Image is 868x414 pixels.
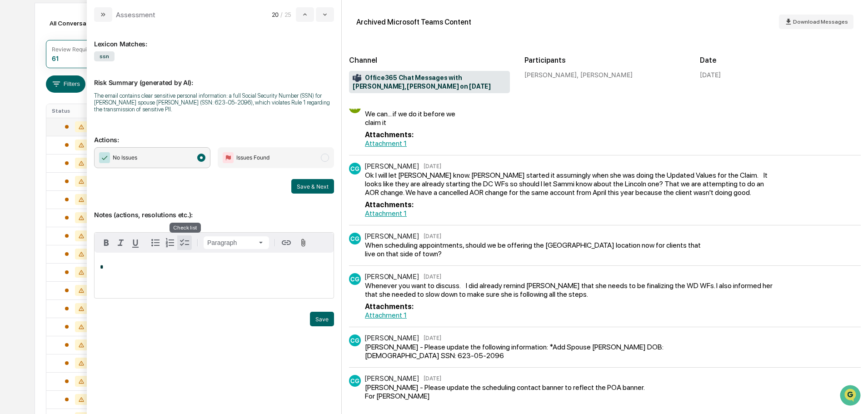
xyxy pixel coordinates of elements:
[793,19,848,25] span: Download Messages
[52,55,59,62] div: 61
[5,111,62,127] a: 🖐️Preclearance
[364,374,419,383] div: [PERSON_NAME]
[365,171,774,218] div: Ok I will let [PERSON_NAME] know. [PERSON_NAME] started it assumingly when she was doing the Upda...
[364,334,419,342] div: [PERSON_NAME]
[779,15,853,29] button: Download Messages
[9,133,16,140] div: 🔎
[113,153,137,162] span: No Issues
[9,115,16,123] div: 🖐️
[364,272,419,281] div: [PERSON_NAME]
[365,311,407,319] a: Attachment 1
[365,343,729,360] div: [PERSON_NAME] - Please update the following information: *Add Spouse [PERSON_NAME] DOB: [DEMOGRAP...
[356,18,471,26] div: Archived Microsoft Teams Content
[31,70,149,79] div: Start new chat
[365,281,774,319] div: Whenever you want to discuss. I did already remind [PERSON_NAME] that she needs to be finalizing ...
[424,375,441,382] time: Thursday, July 31, 2025 at 9:42:30 AM
[272,11,279,18] span: 20
[114,235,128,250] button: Italic
[349,163,361,175] div: CG
[310,312,334,326] button: Save
[524,56,685,65] h2: Participants
[94,200,334,219] p: Notes (actions, resolutions etc.):
[291,179,334,194] button: Save & Next
[9,70,25,86] img: 1746055101610-c473b297-6a78-478c-a979-82029cc54cd1
[94,92,334,113] div: The email contains clear sensitive personal information: a full Social Security Number (SSN) for ...
[365,110,468,148] div: We can... if we do it before we claim it
[52,46,95,53] div: Review Required
[46,16,115,30] div: All Conversations
[839,384,863,409] iframe: Open customer support
[90,154,110,161] span: Pylon
[128,235,143,250] button: Underline
[204,236,269,249] button: Block type
[364,162,419,170] div: [PERSON_NAME]
[99,235,114,250] button: Bold
[424,273,441,280] time: Thursday, July 31, 2025 at 9:26:58 AM
[365,241,709,258] div: When scheduling appointments, should we be offering the [GEOGRAPHIC_DATA] location now for client...
[424,334,441,341] time: Thursday, July 31, 2025 at 9:36:23 AM
[64,154,110,161] a: Powered byPylon
[365,130,468,139] div: Attachments:
[18,132,57,141] span: Data Lookup
[365,383,654,400] div: [PERSON_NAME] - Please update the scheduling contact banner to reflect the POA banner. For [PERSO...
[62,111,116,127] a: 🗄️Attestations
[223,152,234,163] img: Flag
[353,74,506,91] span: Office365 Chat Messages with [PERSON_NAME], [PERSON_NAME] on [DATE]
[700,56,861,65] h2: Date
[365,139,407,148] a: Attachment 1
[66,115,73,123] div: 🗄️
[75,115,113,124] span: Attestations
[524,71,685,79] div: [PERSON_NAME], [PERSON_NAME]
[365,302,774,311] div: Attachments:
[94,51,115,61] span: ssn
[24,41,150,51] input: Clear
[94,68,334,86] p: Risk Summary (generated by AI):
[280,11,294,18] span: / 25
[94,29,334,48] div: Lexicon Matches:
[700,71,721,79] div: [DATE]
[349,233,361,244] div: CG
[18,115,59,124] span: Preclearance
[364,232,419,240] div: [PERSON_NAME]
[170,223,201,233] div: Check list
[94,125,334,144] p: Actions:
[424,163,441,170] time: Thursday, July 31, 2025 at 9:22:52 AM
[9,19,165,34] p: How can we help?
[46,104,105,118] th: Status
[116,10,155,19] div: Assessment
[99,152,110,163] img: Checkmark
[349,273,361,285] div: CG
[349,375,361,387] div: CG
[349,334,361,346] div: CG
[46,75,85,93] button: Filters
[424,233,441,239] time: Thursday, July 31, 2025 at 9:24:24 AM
[5,128,61,145] a: 🔎Data Lookup
[349,56,510,65] h2: Channel
[155,72,165,83] button: Start new chat
[365,200,774,209] div: Attachments:
[295,237,311,249] button: Attach files
[365,209,407,218] a: Attachment 1
[236,153,269,162] span: Issues Found
[31,79,115,86] div: We're available if you need us!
